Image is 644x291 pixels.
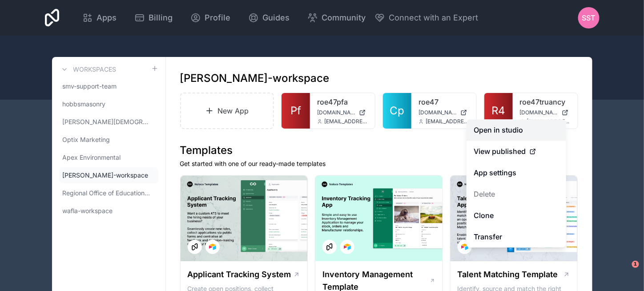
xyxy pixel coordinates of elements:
[59,203,158,219] a: wafla-workspace
[262,12,290,24] span: Guides
[63,135,110,144] span: Optix Marketing
[383,93,411,129] a: Cp
[180,159,578,168] p: Get started with one of our ready-made templates
[63,206,113,215] span: wafla-workspace
[317,109,368,116] a: [DOMAIN_NAME]
[467,205,566,226] a: Clone
[389,12,478,24] span: Connect with an Expert
[426,118,469,125] span: [EMAIL_ADDRESS][DOMAIN_NAME]
[520,109,571,116] a: [DOMAIN_NAME]
[59,132,158,148] a: Optix Marketing
[467,120,566,141] a: Open in studio
[188,268,291,281] h1: Applicant Tracking System
[149,12,173,24] span: Billing
[63,100,106,109] span: hobbsmasonry
[484,93,513,129] a: R4
[467,162,566,184] a: App settings
[461,243,468,251] img: Airtable Logo
[290,104,301,118] span: Pf
[324,118,368,125] span: [EMAIL_ADDRESS][DOMAIN_NAME]
[180,93,274,129] a: New App
[520,97,571,107] a: roe47truancy
[467,141,566,162] a: View published
[582,12,596,23] span: SST
[183,8,237,28] a: Profile
[205,12,230,24] span: Profile
[300,8,373,28] a: Community
[209,243,216,251] img: Airtable Logo
[97,12,117,24] span: Apps
[127,8,180,28] a: Billing
[59,64,117,75] a: Workspaces
[390,104,405,118] span: Cp
[75,8,124,28] a: Apps
[59,96,158,112] a: hobbsmasonry
[344,243,351,251] img: Airtable Logo
[467,184,566,205] button: Delete
[59,185,158,201] a: Regional Office of Education 53
[527,118,571,125] span: [EMAIL_ADDRESS][DOMAIN_NAME]
[63,171,149,180] span: [PERSON_NAME]-workspace
[59,167,158,183] a: [PERSON_NAME]-workspace
[317,97,368,107] a: roe47pfa
[632,261,639,268] span: 1
[458,268,558,281] h1: Talent Matching Template
[180,71,330,85] h1: [PERSON_NAME]-workspace
[614,261,635,282] iframe: Intercom live chat
[322,12,366,24] span: Community
[63,117,151,126] span: [PERSON_NAME][DEMOGRAPHIC_DATA]-workspace
[419,109,469,116] a: [DOMAIN_NAME]
[241,8,297,28] a: Guides
[317,109,355,116] span: [DOMAIN_NAME]
[63,82,117,91] span: smv-support-team
[491,104,505,118] span: R4
[59,114,158,130] a: [PERSON_NAME][DEMOGRAPHIC_DATA]-workspace
[59,150,158,166] a: Apex Environmental
[419,109,457,116] span: [DOMAIN_NAME]
[59,78,158,94] a: smv-support-team
[467,226,566,248] a: Transfer
[73,65,117,74] h3: Workspaces
[180,143,578,158] h1: Templates
[63,153,121,162] span: Apex Environmental
[520,109,558,116] span: [DOMAIN_NAME]
[474,146,526,157] span: View published
[63,189,151,198] span: Regional Office of Education 53
[374,12,478,24] button: Connect with an Expert
[282,93,310,129] a: Pf
[419,97,469,107] a: roe47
